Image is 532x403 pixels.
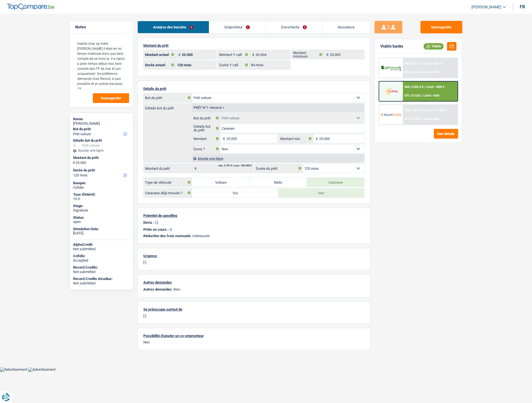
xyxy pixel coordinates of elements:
[143,213,364,218] p: Potentiel de upselling
[192,124,220,133] label: Détails but du prêt
[93,93,129,103] button: Sauvegarder
[143,43,364,48] p: Montant du prêt
[218,50,250,59] label: Montant Y call
[192,144,220,153] label: Devis ?
[426,109,447,112] span: Limit: >1.183 €
[192,154,364,163] div: Ajouter une ligne
[170,227,172,232] p: 4
[405,70,421,74] span: DTI: 29.68%
[467,3,506,12] a: [PERSON_NAME]
[144,178,192,187] label: Type de véhicule
[307,178,364,187] label: Caravane
[75,25,127,30] h5: Notes
[420,21,462,33] button: Sauvegarder
[209,21,265,33] a: Emprunteur
[144,60,176,69] label: Durée actuel
[143,227,169,232] p: Prêts en cours :
[143,234,193,238] span: Réduction des frais mensuels :
[144,188,192,197] label: Caravane déjà trouvée ?
[405,117,421,121] span: DTI: 27.29%
[424,62,442,65] span: Limit: >750 €
[255,164,303,173] label: Durée du prêt:
[424,70,440,74] span: Limit: <60%
[73,220,130,224] div: open
[73,168,129,173] label: Durée du prêt:
[73,231,130,235] div: [DATE]
[144,93,192,102] label: But du prêt
[278,188,364,197] label: Non
[143,287,364,291] p: Non
[426,85,444,89] span: Limit: >800 €
[73,281,130,286] div: Not submitted
[143,260,364,264] p: [-]
[405,94,421,97] span: DTI: 37.62%
[144,50,176,59] label: Montant actuel
[73,197,130,201] div: 10.9
[143,254,364,258] p: Urgence
[143,334,364,338] p: Possibilité d'ajouter un co-emprunteur
[143,314,364,318] p: [-]
[7,4,54,10] img: TopCompare Logo
[143,287,174,291] span: Autres demandes :
[143,307,364,311] p: Se préoccupe surtout de
[471,5,501,9] span: [PERSON_NAME]
[143,234,364,238] p: Intéressée
[313,134,319,143] span: €
[192,164,198,173] span: €
[424,85,425,89] span: /
[143,87,364,91] p: Détails du prêt
[220,134,226,143] span: €
[143,220,154,225] p: Devis :
[279,134,313,143] label: Montant min.
[73,208,130,213] div: Signature
[218,60,250,69] label: Durée Y call
[73,149,130,153] div: Ajouter une ligne
[422,94,423,97] span: /
[208,106,224,109] span: - Priorité 1
[381,86,401,96] img: Cofidis
[192,188,278,197] label: Oui
[73,277,130,281] div: Record Credits Atradius:
[138,21,209,33] a: Analyse des besoins
[380,44,403,49] div: Viable banks
[192,134,220,143] label: Montant
[405,85,424,89] span: NAI: 2 055,4 €
[434,129,458,139] button: See details
[265,21,322,33] a: Documents
[28,367,55,372] img: Advertisement
[422,62,423,65] span: /
[324,50,330,59] span: €
[405,62,421,65] span: NAI: 2 317 €
[73,161,75,165] span: €
[73,127,129,131] label: But du prêt:
[73,270,130,274] div: Not submitted
[143,340,364,344] p: Non
[192,114,220,122] label: But du prêt
[73,247,130,251] div: Not submitted
[250,178,307,187] label: Moto
[73,204,130,208] div: Stage:
[73,227,130,231] div: Simulation Date:
[73,181,130,185] div: Banque:
[405,109,424,112] span: NAI: 2 587,5 €
[192,106,226,110] div: Prêt n°1
[520,4,525,9] div: fr
[424,117,440,121] span: Limit: <65%
[73,138,130,143] div: Détails but du prêt
[292,50,324,59] label: Montant minimum
[424,43,444,49] div: Viable
[73,242,130,247] div: AlphaCredit:
[155,220,158,225] p: [-]
[424,94,440,97] span: Limit: <60%
[250,50,256,59] span: €
[73,117,130,121] div: Name:
[73,215,130,220] div: Status:
[73,121,130,126] div: [PERSON_NAME]
[73,254,130,258] div: Cofidis:
[73,258,130,263] div: Accepted
[73,185,130,190] div: Cofidis
[143,280,364,284] p: Autres demandes
[422,70,423,74] span: /
[73,265,130,270] div: Record Credits:
[144,104,192,110] label: Détails but du prêt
